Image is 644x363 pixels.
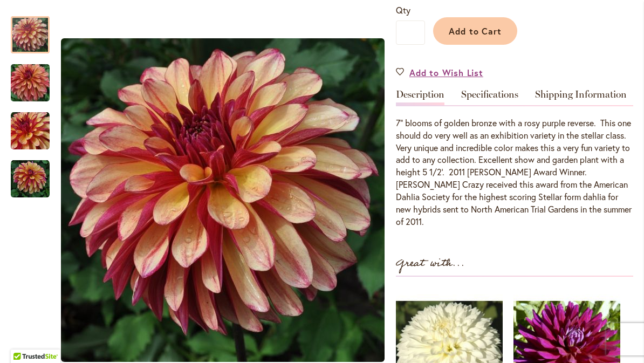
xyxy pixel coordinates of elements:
[11,160,50,198] img: Gitts Crazy
[433,17,517,45] button: Add to Cart
[11,53,60,101] div: Gitts Crazy
[11,5,60,53] div: Gitts Crazy
[461,90,518,105] a: Specifications
[11,112,50,150] img: Gitts Crazy
[396,117,633,228] div: 7" blooms of golden bronze with a rosy purple reverse. This one should do very well as an exhibit...
[449,25,502,37] span: Add to Cart
[396,66,483,79] a: Add to Wish List
[396,90,633,228] div: Detailed Product Info
[61,38,385,362] img: Gitts Crazy
[396,4,410,16] span: Qty
[11,149,50,197] div: Gitts Crazy
[8,325,38,355] iframe: Launch Accessibility Center
[396,90,444,105] a: Description
[409,66,483,79] span: Add to Wish List
[11,101,60,149] div: Gitts Crazy
[535,90,627,105] a: Shipping Information
[396,255,465,272] strong: Great with...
